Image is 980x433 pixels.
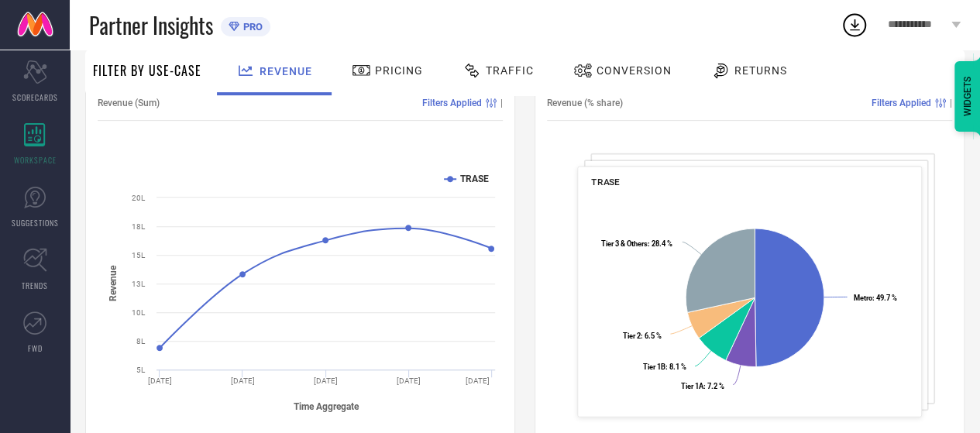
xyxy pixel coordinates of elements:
[260,65,312,77] span: Revenue
[98,98,160,108] span: Revenue (Sum)
[148,376,172,385] text: [DATE]
[132,308,146,317] text: 10L
[397,376,421,385] text: [DATE]
[294,401,359,412] tspan: Time Aggregate
[12,217,59,229] span: SUGGESTIONS
[108,265,119,301] tspan: Revenue
[22,280,48,291] span: TRENDS
[422,98,482,108] span: Filters Applied
[375,64,423,77] span: Pricing
[681,382,724,390] text: : 7.2 %
[136,337,146,345] text: 8L
[14,154,57,166] span: WORKSPACE
[12,91,58,103] span: SCORECARDS
[500,98,503,108] span: |
[460,174,489,184] text: TRASE
[486,64,534,77] span: Traffic
[681,382,704,390] tspan: Tier 1A
[853,294,896,302] text: : 49.7 %
[853,294,872,302] tspan: Metro
[841,11,868,39] div: Open download list
[132,194,146,202] text: 20L
[28,342,43,354] span: FWD
[547,98,623,108] span: Revenue (% share)
[643,363,686,371] text: : 8.1 %
[132,280,146,288] text: 13L
[643,363,665,371] tspan: Tier 1B
[466,376,490,385] text: [DATE]
[734,64,787,77] span: Returns
[239,21,263,33] span: PRO
[950,98,952,108] span: |
[314,376,338,385] text: [DATE]
[89,9,213,41] span: Partner Insights
[601,239,672,247] text: : 28.4 %
[601,239,648,247] tspan: Tier 3 & Others
[623,331,662,339] text: : 6.5 %
[623,331,641,339] tspan: Tier 2
[591,177,620,187] span: TRASE
[132,222,146,231] text: 18L
[597,64,672,77] span: Conversion
[136,366,146,374] text: 5L
[93,61,201,80] span: Filter By Use-Case
[132,251,146,259] text: 15L
[231,376,255,385] text: [DATE]
[872,98,931,108] span: Filters Applied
